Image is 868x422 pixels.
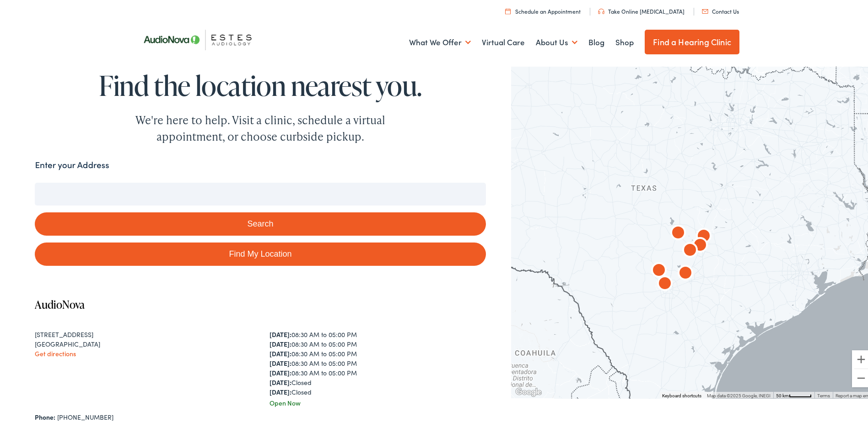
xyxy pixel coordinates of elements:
a: Take Online [MEDICAL_DATA] [598,5,685,13]
strong: [DATE]: [270,347,291,356]
div: We're here to help. Visit a clinic, schedule a virtual appointment, or choose curbside pickup. [114,110,407,143]
div: AudioNova [693,224,715,246]
div: AudioNova [654,272,676,294]
div: AudioNova [689,233,711,255]
img: Google [513,385,544,396]
a: Blog [588,24,604,58]
a: Schedule an Appointment [505,5,581,13]
button: Search [35,211,485,234]
a: Open this area in Google Maps (opens a new window) [513,385,544,396]
strong: [DATE]: [270,338,291,347]
label: Enter your Address [35,157,109,170]
span: Map data ©2025 Google, INEGI [707,391,771,396]
strong: [DATE]: [270,376,291,385]
a: Get directions [35,347,76,356]
div: AudioNova [679,238,701,260]
strong: [DATE]: [270,385,291,395]
a: Contact Us [702,5,739,13]
a: About Us [536,24,577,58]
div: 08:30 AM to 05:00 PM 08:30 AM to 05:00 PM 08:30 AM to 05:00 PM 08:30 AM to 05:00 PM 08:30 AM to 0... [270,328,486,395]
a: Shop [615,24,634,58]
div: [STREET_ADDRESS] [35,328,251,338]
div: [GEOGRAPHIC_DATA] [35,338,251,347]
a: [PHONE_NUMBER] [57,411,113,420]
h1: Find the location nearest you. [35,69,485,99]
input: Enter your address or zip code [35,181,485,204]
strong: [DATE]: [270,328,291,337]
strong: [DATE]: [270,357,291,366]
a: What We Offer [409,24,471,58]
img: utility icon [598,7,604,12]
strong: [DATE]: [270,366,291,375]
div: AudioNova [667,221,689,243]
div: AudioNova [674,261,696,283]
a: Find My Location [35,241,485,264]
a: Find a Hearing Clinic [645,28,739,53]
a: AudioNova [35,295,85,310]
span: 50 km [776,391,789,396]
img: utility icon [702,7,708,12]
strong: Phone: [35,411,55,420]
div: AudioNova [648,258,670,280]
a: Terms (opens in new tab) [817,391,830,396]
div: Open Now [270,396,486,406]
button: Map Scale: 50 km per 46 pixels [773,390,814,396]
a: Virtual Care [482,24,525,58]
img: utility icon [505,6,511,12]
button: Keyboard shortcuts [662,391,701,397]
